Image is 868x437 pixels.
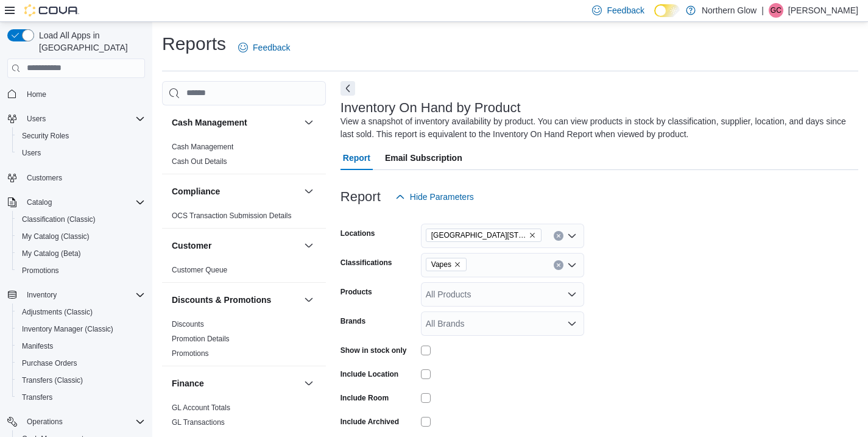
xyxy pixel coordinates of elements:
a: Home [22,87,51,102]
button: Users [22,112,51,126]
div: Finance [162,400,326,435]
h3: Finance [172,377,204,389]
a: Customers [22,171,67,185]
a: Promotions [172,349,209,358]
button: My Catalog (Beta) [12,245,150,262]
span: Report [343,146,370,170]
span: GC [771,3,782,18]
button: Manifests [12,338,150,355]
a: Purchase Orders [17,356,82,371]
a: Security Roles [17,129,74,143]
button: Cash Management [172,116,299,129]
button: Customer [172,240,299,252]
button: Customers [2,169,150,187]
button: Security Roles [12,127,150,144]
span: Load All Apps in [GEOGRAPHIC_DATA] [34,29,145,54]
span: Users [27,114,46,124]
div: Cash Management [162,140,326,174]
span: Users [17,146,145,160]
button: Open list of options [567,319,577,329]
a: My Catalog (Beta) [17,246,86,261]
h3: Customer [172,240,211,252]
label: Brands [340,316,365,326]
div: Gayle Church [769,3,783,18]
a: GL Transactions [172,418,225,427]
span: Security Roles [22,131,69,141]
div: Discounts & Promotions [162,317,326,366]
span: Feedback [253,41,290,54]
span: Transfers [17,390,145,405]
a: Feedback [233,35,295,60]
button: Next [340,81,355,96]
button: My Catalog (Classic) [12,228,150,245]
a: Cash Out Details [172,157,227,166]
div: Compliance [162,208,326,228]
a: Users [17,146,46,160]
button: Inventory [2,286,150,304]
button: Transfers [12,389,150,406]
p: Northern Glow [702,3,757,18]
button: Classification (Classic) [12,211,150,228]
p: [PERSON_NAME] [788,3,858,18]
a: Classification (Classic) [17,212,101,227]
span: Inventory Manager (Classic) [22,324,113,334]
span: Promotions [17,263,145,278]
span: Manifests [22,341,53,351]
label: Include Location [340,369,398,379]
a: Discounts [172,320,204,329]
span: Inventory Manager (Classic) [17,322,145,336]
button: Inventory [22,288,62,302]
button: Catalog [2,194,150,211]
button: Compliance [302,184,316,199]
a: GL Account Totals [172,403,230,412]
h3: Discounts & Promotions [172,294,271,306]
button: Remove Northern Glow 701 Memorial Ave from selection in this group [529,232,536,239]
button: Clear input [554,260,563,270]
h3: Compliance [172,185,220,197]
h1: Reports [162,32,226,56]
a: Cash Management [172,143,233,151]
label: Show in stock only [340,346,407,355]
span: Hide Parameters [410,191,474,203]
button: Discounts & Promotions [172,294,299,306]
button: Users [12,144,150,162]
span: Operations [22,414,145,429]
label: Include Archived [340,417,399,427]
span: Vapes [426,258,467,271]
button: Adjustments (Classic) [12,304,150,321]
span: [GEOGRAPHIC_DATA][STREET_ADDRESS] [431,229,526,241]
span: Vapes [431,258,451,271]
button: Remove Vapes from selection in this group [454,261,461,268]
h3: Report [340,190,381,204]
span: Feedback [607,4,644,16]
span: Inventory [22,288,145,302]
label: Include Room [340,393,389,403]
a: Manifests [17,339,58,354]
span: Northern Glow 701 Memorial Ave [426,229,542,242]
p: | [761,3,764,18]
a: Promotion Details [172,335,230,343]
span: Transfers (Classic) [17,373,145,388]
button: Hide Parameters [390,185,479,209]
span: Home [27,90,46,99]
button: Finance [302,376,316,391]
span: Users [22,148,41,158]
button: Customer [302,238,316,253]
button: Open list of options [567,231,577,241]
span: My Catalog (Classic) [22,232,90,241]
div: View a snapshot of inventory availability by product. You can view products in stock by classific... [340,115,852,141]
span: Adjustments (Classic) [17,305,145,319]
button: Operations [22,414,68,429]
span: Inventory [27,290,57,300]
span: Home [22,87,145,102]
button: Users [2,110,150,127]
span: Purchase Orders [17,356,145,371]
a: Customer Queue [172,266,227,274]
button: Purchase Orders [12,355,150,372]
button: Finance [172,377,299,389]
span: My Catalog (Classic) [17,229,145,244]
span: Classification (Classic) [17,212,145,227]
button: Open list of options [567,260,577,270]
span: Security Roles [17,129,145,143]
